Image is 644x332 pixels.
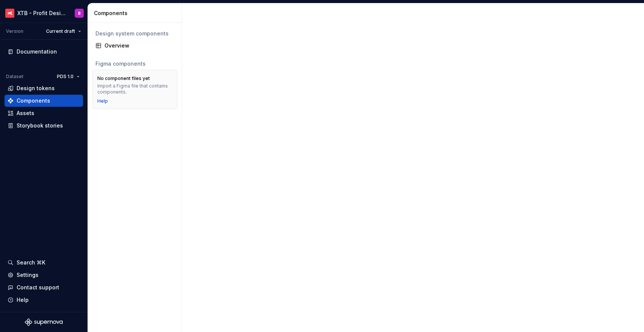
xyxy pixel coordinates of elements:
a: Settings [5,269,83,281]
div: Components [17,97,50,105]
button: Current draft [43,26,85,37]
div: Import a Figma file that contains components. [97,83,172,95]
div: Version [6,28,23,34]
div: XTB - Profit Design System [17,9,66,17]
button: Search ⌘K [5,257,83,269]
div: Figma components [95,60,174,68]
div: Components [94,9,179,17]
div: Help [17,296,29,304]
div: Assets [17,109,34,117]
div: Overview [105,42,174,49]
div: Dataset [6,74,23,80]
div: Design tokens [17,85,55,92]
img: 69bde2f7-25a0-4577-ad58-aa8b0b39a544.png [5,9,14,18]
a: Help [97,98,108,104]
div: No component files yet [97,75,150,81]
button: Contact support [5,281,83,294]
button: PDS 1.0 [54,71,83,82]
a: Overview [92,40,177,52]
span: PDS 1.0 [57,74,74,80]
a: Components [5,95,83,107]
div: Documentation [17,48,57,55]
div: Settings [17,271,38,279]
div: B [78,10,81,16]
a: Design tokens [5,82,83,94]
div: Design system components [95,30,174,37]
span: Current draft [46,28,75,34]
button: XTB - Profit Design SystemB [2,5,86,21]
a: Assets [5,107,83,119]
a: Storybook stories [5,120,83,132]
div: Storybook stories [17,122,63,129]
div: Search ⌘K [17,259,45,266]
a: Documentation [5,46,83,58]
svg: Supernova Logo [25,318,63,326]
button: Help [5,294,83,306]
div: Contact support [17,284,59,291]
